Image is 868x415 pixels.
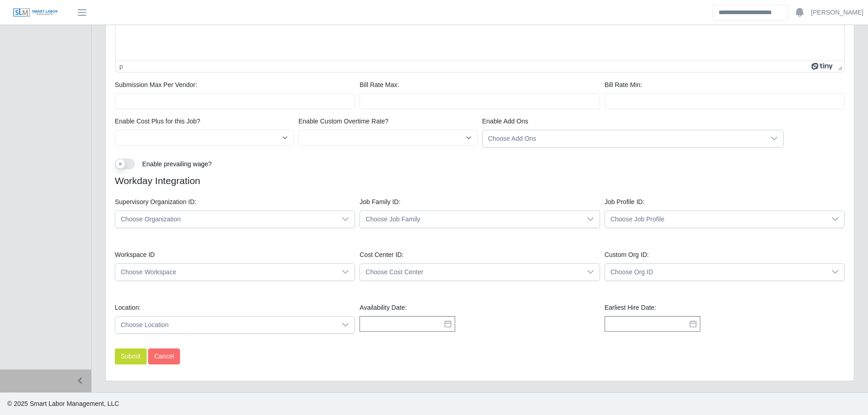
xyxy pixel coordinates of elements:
[360,211,581,228] span: Choose Job Family
[605,80,642,90] label: Bill Rate Min:
[360,250,403,260] label: Cost Center ID:
[115,117,200,126] label: Enable Cost Plus for this Job?
[834,61,844,72] div: Press the Up and Down arrow keys to resize the editor.
[605,264,826,281] span: Choose Org ID
[605,197,645,207] label: Job Profile ID:
[7,400,119,407] span: © 2025 Smart Labor Management, LLC
[115,159,135,169] button: Enable prevailing wage?
[811,8,863,17] a: [PERSON_NAME]
[115,197,196,207] label: Supervisory Organization ID:
[360,303,406,313] label: Availability Date:
[360,197,400,207] label: Job Family ID:
[148,348,180,364] a: Cancel
[115,175,845,186] h4: Workday Integration
[605,250,649,260] label: Custom Org ID:
[115,303,141,313] label: Location:
[483,130,765,147] div: Choose Add Ons
[115,80,197,90] label: Submission Max Per Vendor:
[115,211,336,228] span: Choose Organization
[142,160,212,168] span: Enable prevailing wage?
[115,250,155,260] label: Workspace ID
[115,264,336,281] span: Choose Workspace
[115,317,336,333] span: Choose Location
[13,8,58,18] img: SLM Logo
[7,7,721,17] body: Rich Text Area. Press ALT-0 for help.
[360,80,399,90] label: Bill Rate Max:
[298,117,389,126] label: Enable Custom Overtime Rate?
[482,117,528,126] label: Enable Add Ons
[605,211,826,228] span: Choose Job Profile
[812,63,834,70] a: Powered by Tiny
[360,264,581,281] span: Choose Cost Center
[119,63,123,70] div: p
[115,348,147,364] button: Submit
[605,303,657,313] label: Earliest Hire Date:
[713,5,788,20] input: Search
